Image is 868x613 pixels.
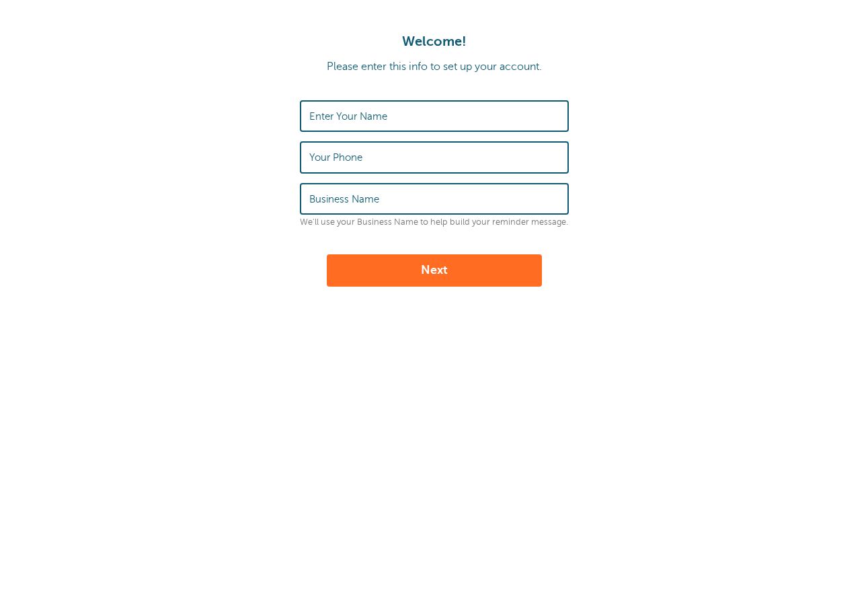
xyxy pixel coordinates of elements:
[309,151,362,164] label: Your Phone
[309,110,387,122] label: Enter Your Name
[327,254,542,287] button: Next
[13,34,855,50] h1: Welcome!
[300,217,569,227] p: We'll use your Business Name to help build your reminder message.
[309,193,379,205] label: Business Name
[13,61,855,73] p: Please enter this info to set up your account.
